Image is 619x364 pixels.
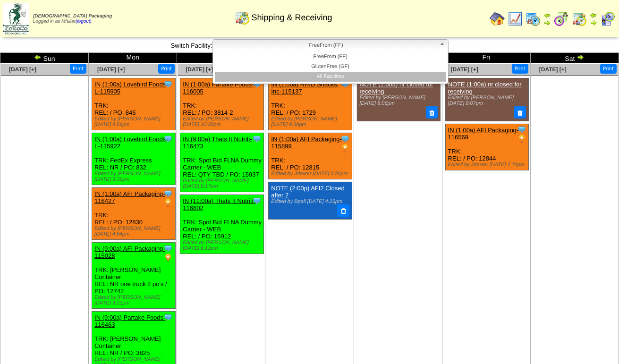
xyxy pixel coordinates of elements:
[94,245,165,259] a: IN (9:00a) AFI Packaging-115028
[600,11,615,26] img: calendarcustomer.gif
[163,79,173,89] img: Tooltip
[9,66,36,73] a: [DATE] [+]
[163,134,173,144] img: Tooltip
[252,196,262,205] img: Tooltip
[163,313,173,322] img: Tooltip
[0,53,89,63] td: Sun
[92,78,176,130] div: TRK: REL: / PO: 846
[97,66,125,73] a: [DATE] [+]
[590,19,597,26] img: arrowright.gif
[271,171,352,177] div: Edited by Jdexter [DATE] 5:26pm
[512,64,528,74] button: Print
[76,19,92,24] a: (logout)
[526,11,541,26] img: calendarprod.gif
[448,95,526,106] div: Edited by [PERSON_NAME] [DATE] 8:07pm
[337,204,349,217] button: Delete Note
[33,14,112,24] span: Logged in as Mfuller
[271,199,348,204] div: Edited by Bpali [DATE] 4:25pm
[94,295,175,306] div: Edited by [PERSON_NAME] [DATE] 9:21pm
[94,81,166,95] a: IN (1:00a) Lovebird Foods L-115905
[183,197,255,212] a: IN (11:00a) Thats It Nutriti-116602
[92,188,176,240] div: TRK: REL: / PO: 12830
[180,195,264,254] div: TRK: Spot Bid FLNA Dummy Carrier - WEB REL: / PO: 15912
[508,11,523,26] img: line_graph.gif
[180,78,264,130] div: TRK: REL: / PO: 3814-2
[572,11,587,26] img: calendarinout.gif
[177,53,265,63] td: Tue
[92,243,176,309] div: TRK: [PERSON_NAME] Container REL: NR one truck 2 po's / PO: 12742
[426,106,438,119] button: Delete Note
[163,244,173,253] img: Tooltip
[94,135,166,150] a: IN (1:00a) Lovebird Foods L-115922
[543,19,551,26] img: arrowright.gif
[577,53,584,61] img: arrowright.gif
[269,78,352,130] div: TRK: REL: / PO: 1729
[517,134,526,144] img: PO
[271,185,344,199] a: NOTE (2:00p) AFI2 Closed after 2
[539,66,567,73] a: [DATE] [+]
[70,64,86,74] button: Print
[215,72,446,82] li: All Facilities
[252,134,262,144] img: Tooltip
[340,144,350,153] img: PO
[215,62,446,72] li: GlutenFree (GF)
[269,133,352,179] div: TRK: REL: / PO: 12815
[590,11,597,19] img: arrowleft.gif
[517,125,526,134] img: Tooltip
[94,314,165,328] a: IN (9:00a) Partake Foods-116463
[554,11,569,26] img: calendarblend.gif
[163,198,173,208] img: PO
[163,253,173,262] img: PO
[163,189,173,198] img: Tooltip
[514,106,526,119] button: Delete Note
[271,135,342,150] a: IN (1:00a) AFI Packaging-115899
[215,52,446,62] li: FreeFrom (FF)
[183,116,263,127] div: Edited by [PERSON_NAME] [DATE] 10:35pm
[183,135,252,150] a: IN (9:00a) Thats It Nutriti-116473
[490,11,505,26] img: home.gif
[543,11,551,19] img: arrowleft.gif
[448,81,522,95] a: NOTE (1:00a) nr closed for receiving
[271,81,339,95] a: IN (1:00a) RIND Snacks, Inc-115137
[530,53,619,63] td: Sat
[360,95,437,106] div: Edited by [PERSON_NAME] [DATE] 8:06pm
[180,133,264,192] div: TRK: Spot Bid FLNA Dummy Carrier - WEB REL: QTY TBD / PO: 15937
[600,64,617,74] button: Print
[451,66,478,73] a: [DATE] [+]
[33,14,112,19] span: [DEMOGRAPHIC_DATA] Packaging
[94,116,175,127] div: Edited by [PERSON_NAME] [DATE] 4:59pm
[271,116,352,127] div: Edited by [PERSON_NAME] [DATE] 9:38pm
[34,53,42,61] img: arrowleft.gif
[3,3,29,34] img: zoroco-logo-small.webp
[235,10,250,25] img: calendarinout.gif
[158,64,175,74] button: Print
[94,171,175,182] div: Edited by [PERSON_NAME] [DATE] 3:39pm
[94,226,175,237] div: Edited by [PERSON_NAME] [DATE] 4:54pm
[442,53,530,63] td: Fri
[183,240,263,251] div: Edited by [PERSON_NAME] [DATE] 6:12pm
[183,81,254,95] a: IN (1:00a) Partake Foods-116005
[94,190,165,204] a: IN (1:00a) AFI Packaging-116427
[92,133,176,185] div: TRK: FedEx Express REL: NR / PO: 832
[360,81,433,95] a: NOTE (1:00a) nr closed for receiving
[186,66,213,73] a: [DATE] [+]
[183,178,263,189] div: Edited by [PERSON_NAME] [DATE] 6:17pm
[251,13,332,23] span: Shipping & Receiving
[340,134,350,144] img: Tooltip
[448,162,529,168] div: Edited by Jdexter [DATE] 7:15pm
[445,124,529,170] div: TRK: REL: / PO: 12844
[448,127,519,141] a: IN (1:00a) AFI Packaging-116569
[217,40,436,51] span: FreeFrom (FF)
[89,53,177,63] td: Mon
